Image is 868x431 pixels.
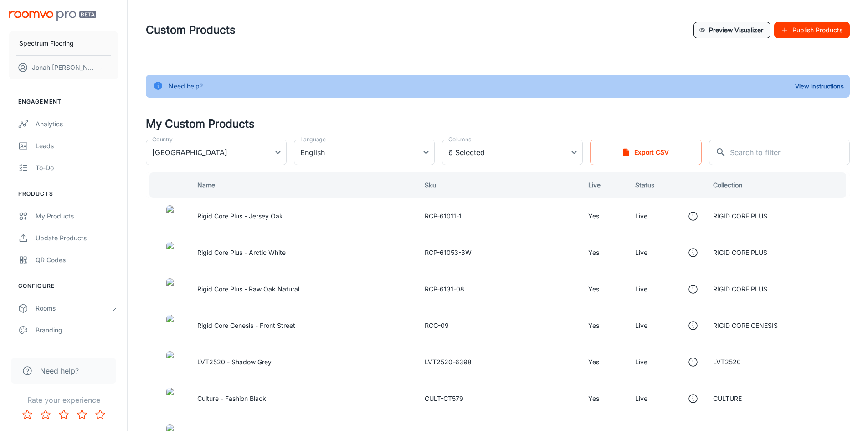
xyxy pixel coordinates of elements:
[190,198,417,234] td: Rigid Core Plus - Jersey Oak
[635,247,699,258] div: Live
[417,344,581,380] td: LVT2520-6398
[635,357,699,368] div: Live
[19,38,74,48] p: Spectrum Flooring
[9,31,118,55] button: Spectrum Flooring
[55,405,73,424] button: Rate 3 star
[36,141,118,151] div: Leads
[146,140,287,165] div: [GEOGRAPHIC_DATA]
[36,325,118,335] div: Branding
[581,234,627,271] td: Yes
[581,172,627,198] th: Live
[36,255,118,265] div: QR Codes
[146,116,850,132] h4: My Custom Products
[730,140,850,165] input: Search to filter
[190,380,417,417] td: Culture - Fashion Black
[417,380,581,417] td: CULT-CT579
[18,405,36,424] button: Rate 1 star
[36,347,118,357] div: Texts
[417,234,581,271] td: RCP-61053-3W
[36,211,118,221] div: My Products
[706,380,850,417] td: CULTURE
[32,62,96,73] p: Jonah [PERSON_NAME]
[688,357,699,368] svg: This product is in the visualizer
[36,163,118,173] div: To-do
[688,247,699,258] svg: This product is in the visualizer
[300,135,326,143] label: Language
[36,405,55,424] button: Rate 2 star
[628,172,706,198] th: Status
[581,198,627,234] td: Yes
[417,271,581,307] td: RCP-6131-08
[706,307,850,344] td: RIGID CORE GENESIS
[190,234,417,271] td: Rigid Core Plus - Arctic White
[152,135,173,143] label: Country
[40,365,79,376] span: Need help?
[91,405,109,424] button: Rate 5 star
[190,172,417,198] th: Name
[36,233,118,243] div: Update Products
[793,79,846,93] button: View Instructions
[706,234,850,271] td: RIGID CORE PLUS
[73,405,91,424] button: Rate 4 star
[9,56,118,79] button: Jonah [PERSON_NAME]
[169,78,203,95] div: Need help?
[9,11,96,21] img: Roomvo PRO Beta
[417,198,581,234] td: RCP-61011-1
[590,140,702,165] button: Export CSV
[635,393,699,404] div: Live
[706,172,850,198] th: Collection
[635,320,699,331] div: Live
[706,344,850,380] td: LVT2520
[190,344,417,380] td: LVT2520 - Shadow Grey
[36,119,118,129] div: Analytics
[36,303,111,313] div: Rooms
[635,211,699,222] div: Live
[294,140,435,165] div: English
[448,135,471,143] label: Columns
[688,284,699,295] svg: This product is in the visualizer
[581,380,627,417] td: Yes
[688,393,699,404] svg: This product is in the visualizer
[706,271,850,307] td: RIGID CORE PLUS
[417,172,581,198] th: Sku
[442,140,583,165] div: 6 Selected
[774,22,850,38] button: Publish Products
[7,395,120,405] p: Rate your experience
[706,198,850,234] td: RIGID CORE PLUS
[688,211,699,222] svg: This product is in the visualizer
[417,307,581,344] td: RCG-09
[635,284,699,295] div: Live
[190,307,417,344] td: Rigid Core Genesis - Front Street
[581,307,627,344] td: Yes
[688,320,699,331] svg: This product is in the visualizer
[581,271,627,307] td: Yes
[581,344,627,380] td: Yes
[146,22,236,38] h1: Custom Products
[693,22,770,38] button: Preview Visualizer
[190,271,417,307] td: Rigid Core Plus - Raw Oak Natural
